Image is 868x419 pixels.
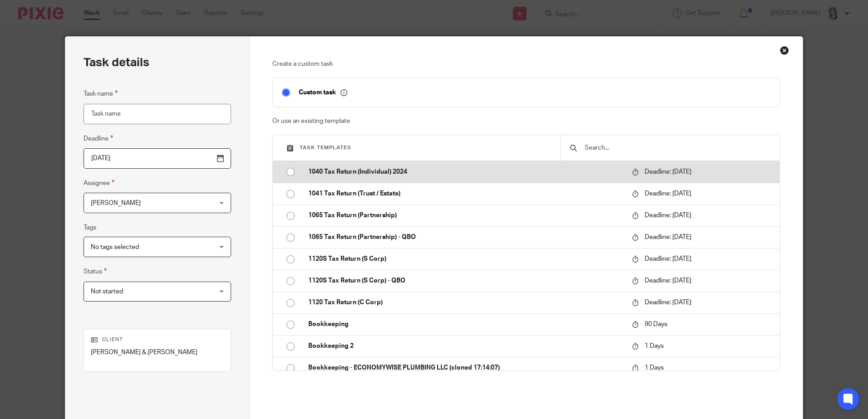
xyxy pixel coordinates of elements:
span: [PERSON_NAME] [91,200,141,206]
label: Status [84,266,107,277]
span: No tags selected [91,244,139,250]
label: Assignee [84,178,114,188]
span: Deadline: [DATE] [645,234,691,240]
span: Deadline: [DATE] [645,278,691,284]
p: 1120S Tax Return (S Corp) [308,254,623,263]
p: Bookkeeping 2 [308,341,623,351]
span: Deadline: [DATE] [645,190,691,197]
input: Search... [584,143,770,153]
p: 1040 Tax Return (Individual) 2024 [308,167,623,176]
input: Pick a date [84,148,231,169]
label: Task name [84,88,118,99]
p: 1065 Tax Return (Partnership) - QBO [308,233,623,242]
span: Not started [91,288,123,295]
p: 1065 Tax Return (Partnership) [308,211,623,220]
p: Bookkeeping [308,320,623,329]
span: Deadline: [DATE] [645,256,691,262]
span: 1 Days [645,365,664,371]
p: 1041 Tax Return (Trust / Estate) [308,189,623,198]
p: Create a custom task [272,59,779,68]
p: Custom task [299,88,347,97]
span: Task templates [300,145,351,150]
span: Deadline: [DATE] [645,212,691,219]
span: 90 Days [645,321,667,327]
p: Or use an existing template [272,117,779,126]
p: Client [91,336,224,343]
label: Deadline [84,133,113,144]
span: Deadline: [DATE] [645,299,691,306]
p: 1120S Tax Return (S Corp) - QBO [308,276,623,285]
span: 1 Days [645,343,664,349]
h2: Task details [84,55,149,70]
div: Close this dialog window [780,46,789,55]
input: Task name [84,104,231,124]
label: Tags [84,223,96,232]
p: Bookkeeping - ECONOMYWISE PLUMBING LLC (cloned 17:14:07) [308,363,623,372]
span: Deadline: [DATE] [645,169,691,175]
p: [PERSON_NAME] & [PERSON_NAME] [91,348,224,357]
p: 1120 Tax Return (C Corp) [308,298,623,307]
